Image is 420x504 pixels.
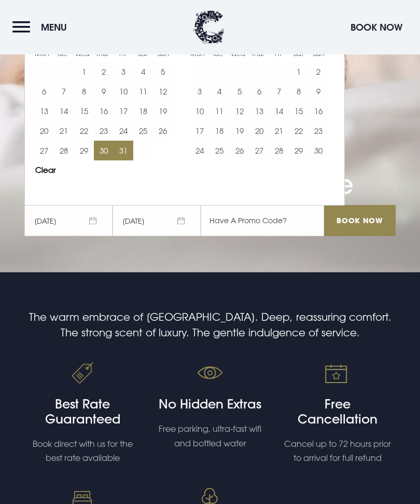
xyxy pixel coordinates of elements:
button: 5 [229,81,249,101]
td: Choose Wednesday, November 12, 2025 as your end date. [229,101,249,121]
button: 27 [249,141,269,160]
td: Choose Friday, November 14, 2025 as your end date. [269,101,289,121]
td: Choose Thursday, October 2, 2025 as your end date. [94,62,114,81]
td: Choose Friday, October 24, 2025 as your end date. [114,121,133,141]
td: Choose Monday, October 6, 2025 as your end date. [34,81,54,101]
button: 10 [114,81,133,101]
button: 1 [74,62,93,81]
button: 12 [229,101,249,121]
p: Cancel up to 72 hours prior to arrival for full refund [284,437,391,465]
button: 6 [34,81,54,101]
button: 21 [269,121,289,141]
button: 28 [54,141,74,160]
td: Choose Sunday, October 19, 2025 as your end date. [153,101,173,121]
button: 2 [309,62,328,81]
button: 3 [114,62,133,81]
td: Choose Thursday, November 20, 2025 as your end date. [249,121,269,141]
button: 9 [94,81,114,101]
td: Choose Wednesday, October 29, 2025 as your end date. [74,141,93,160]
button: 15 [289,101,309,121]
td: Choose Wednesday, November 19, 2025 as your end date. [229,121,249,141]
td: Choose Saturday, November 29, 2025 as your end date. [289,141,309,160]
button: 13 [249,101,269,121]
td: Choose Sunday, November 30, 2025 as your end date. [309,141,328,160]
button: 9 [309,81,328,101]
button: 3 [190,81,209,101]
td: Choose Saturday, October 18, 2025 as your end date. [133,101,153,121]
button: 8 [74,81,93,101]
button: 29 [289,141,309,160]
td: Choose Monday, November 24, 2025 as your end date. [190,141,209,160]
td: Choose Thursday, November 6, 2025 as your end date. [249,81,269,101]
td: Choose Tuesday, October 14, 2025 as your end date. [54,101,74,121]
button: 23 [309,121,328,141]
td: Choose Wednesday, October 22, 2025 as your end date. [74,121,93,141]
h4: Best Rate Guaranteed [29,397,136,427]
td: Choose Saturday, October 25, 2025 as your end date. [133,121,153,141]
span: [DATE] [24,205,113,236]
input: Have A Promo Code? [201,205,324,236]
button: 11 [133,81,153,101]
button: 24 [190,141,209,160]
button: 4 [209,81,229,101]
td: Choose Monday, November 17, 2025 as your end date. [190,121,209,141]
td: Choose Friday, October 3, 2025 as your end date. [114,62,133,81]
td: Choose Friday, October 10, 2025 as your end date. [114,81,133,101]
span: The warm embrace of [GEOGRAPHIC_DATA]. Deep, reassuring comfort. The strong scent of luxury. The ... [29,310,391,338]
button: 18 [209,121,229,141]
button: 18 [133,101,153,121]
button: 31 [114,141,133,160]
td: Choose Sunday, October 12, 2025 as your end date. [153,81,173,101]
td: Choose Saturday, October 4, 2025 as your end date. [133,62,153,81]
img: Clandeboye Lodge [193,10,225,44]
td: Choose Sunday, October 5, 2025 as your end date. [153,62,173,81]
button: 25 [209,141,229,160]
td: Choose Friday, November 21, 2025 as your end date. [269,121,289,141]
td: Choose Saturday, October 11, 2025 as your end date. [133,81,153,101]
button: 27 [34,141,54,160]
td: Choose Sunday, November 2, 2025 as your end date. [309,62,328,81]
button: 15 [74,101,93,121]
td: Choose Monday, October 20, 2025 as your end date. [34,121,54,141]
button: 16 [309,101,328,121]
td: Choose Tuesday, November 25, 2025 as your end date. [209,141,229,160]
button: 24 [114,121,133,141]
td: Choose Thursday, October 23, 2025 as your end date. [94,121,114,141]
button: 19 [153,101,173,121]
td: Choose Tuesday, November 11, 2025 as your end date. [209,101,229,121]
button: 17 [190,121,209,141]
button: 13 [34,101,54,121]
td: Choose Saturday, November 8, 2025 as your end date. [289,81,309,101]
button: 7 [269,81,289,101]
button: Book Now [345,16,408,38]
td: Choose Tuesday, November 4, 2025 as your end date. [209,81,229,101]
td: Choose Wednesday, November 5, 2025 as your end date. [229,81,249,101]
td: Choose Tuesday, October 7, 2025 as your end date. [54,81,74,101]
td: Choose Monday, October 27, 2025 as your end date. [34,141,54,160]
input: Book Now [324,205,396,236]
td: Choose Tuesday, November 18, 2025 as your end date. [209,121,229,141]
img: No hidden fees [192,355,228,391]
td: Choose Monday, November 3, 2025 as your end date. [190,81,209,101]
button: 23 [94,121,114,141]
button: 30 [309,141,328,160]
button: 10 [190,101,209,121]
button: 14 [269,101,289,121]
td: Choose Friday, November 7, 2025 as your end date. [269,81,289,101]
td: Choose Saturday, November 15, 2025 as your end date. [289,101,309,121]
td: Choose Friday, October 17, 2025 as your end date. [114,101,133,121]
p: Free parking, ultra-fast wifi and bottled water [156,422,264,450]
img: Tailored bespoke events venue [319,355,356,391]
button: 1 [289,62,309,81]
button: 20 [34,121,54,141]
button: 26 [229,141,249,160]
button: 7 [54,81,74,101]
button: 30 [94,141,114,160]
button: 26 [153,121,173,141]
button: 28 [269,141,289,160]
button: 2 [94,62,114,81]
button: 21 [54,121,74,141]
button: 12 [153,81,173,101]
td: Choose Sunday, November 9, 2025 as your end date. [309,81,328,101]
button: 22 [74,121,93,141]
